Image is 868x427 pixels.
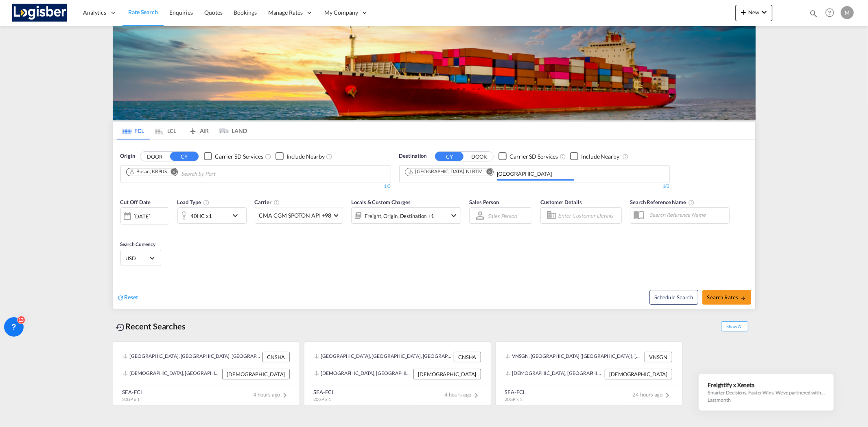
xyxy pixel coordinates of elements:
[505,369,603,379] div: ESVGO, Vigo, Spain, Southern Europe, Europe
[841,6,854,19] div: M
[740,295,746,301] md-icon: icon-arrow-right
[645,352,672,362] div: VNSGN
[254,391,290,398] span: 4 hours ago
[823,6,837,20] span: Help
[177,199,210,205] span: Load Type
[702,290,751,305] button: Search Ratesicon-arrow-right
[275,152,325,161] md-checkbox: Checkbox No Ink
[823,6,841,20] div: Help
[273,199,280,206] md-icon: The selected Trucker/Carrierwill be displayed in the rate results If the rates are from another f...
[469,199,499,205] span: Sales Person
[809,9,818,18] md-icon: icon-magnify
[498,152,558,161] md-checkbox: Checkbox No Ink
[454,352,481,362] div: CNSHA
[215,152,263,161] div: Carrier SD Services
[222,369,289,379] div: [DEMOGRAPHIC_DATA]
[314,369,412,379] div: ESVGO, Vigo, Spain, Southern Europe, Europe
[351,207,461,224] div: Freight Origin Destination Factory Stuffingicon-chevron-down
[505,352,643,362] div: VNSGN, Ho Chi Minh City (Saigon), Viet Nam, South East Asia, Asia Pacific
[120,183,391,190] div: 1/3
[487,210,518,222] md-select: Sales Person
[169,9,193,16] span: Enquiries
[633,391,673,398] span: 24 hours ago
[286,152,325,161] div: Include Nearby
[570,152,619,161] md-checkbox: Checkbox No Ink
[116,322,126,332] md-icon: icon-backup-restore
[117,293,138,302] div: icon-refreshReset
[495,342,682,406] recent-search-card: VNSGN, [GEOGRAPHIC_DATA] ([GEOGRAPHIC_DATA]), [GEOGRAPHIC_DATA], [GEOGRAPHIC_DATA], [GEOGRAPHIC_D...
[150,122,182,139] md-tab-item: LCL
[630,199,695,205] span: Search Reference Name
[265,153,271,160] md-icon: Unchecked: Search for CY (Container Yard) services for all selected carriers.Checked : Search for...
[123,352,260,362] div: CNSHA, Shanghai, China, Greater China & Far East Asia, Asia Pacific
[326,153,333,160] md-icon: Unchecked: Ignores neighbouring ports when fetching rates.Checked : Includes neighbouring ports w...
[126,255,149,262] span: USD
[117,122,247,139] md-pagination-wrapper: Use the left and right arrow keys to navigate between tabs
[182,122,215,139] md-tab-item: AIR
[177,207,247,224] div: 40HC x1icon-chevron-down
[314,396,331,402] span: 20GP x 1
[472,390,481,400] md-icon: icon-chevron-right
[399,152,427,160] span: Destination
[259,211,332,220] span: CMA CGM SPOTON API +98
[123,369,221,379] div: ESVGO, Vigo, Spain, Southern Europe, Europe
[125,294,138,301] span: Reset
[125,252,157,264] md-select: Select Currency: $ USDUnited States Dollar
[262,352,290,362] div: CNSHA
[120,241,156,247] span: Search Currency
[413,369,481,379] div: [DEMOGRAPHIC_DATA]
[120,207,169,224] div: [DATE]
[560,153,566,160] md-icon: Unchecked: Search for CY (Container Yard) services for all selected carriers.Checked : Search for...
[203,199,210,206] md-icon: icon-information-outline
[120,224,127,235] md-datepicker: Select
[215,122,247,139] md-tab-item: LAND
[481,168,493,176] button: Remove
[408,168,485,175] div: Press delete to remove this chip.
[134,213,151,220] div: [DATE]
[181,168,258,181] input: Chips input.
[128,9,158,15] span: Rate Search
[404,166,578,181] md-chips-wrap: Chips container. Use arrow keys to select chips.
[122,396,140,402] span: 20GP x 1
[505,388,526,396] div: SEA-FCL
[125,166,262,181] md-chips-wrap: Chips container. Use arrow keys to select chips.
[707,294,746,301] span: Search Rates
[122,388,143,396] div: SEA-FCL
[497,168,574,181] input: Chips input.
[113,26,756,120] img: LCL+%26+FCL+BACKGROUND.png
[739,9,769,15] span: New
[739,7,748,17] md-icon: icon-plus 400-fg
[809,9,818,21] div: icon-magnify
[408,168,483,175] div: Rotterdam, NLRTM
[129,168,169,175] div: Press delete to remove this chip.
[663,390,673,400] md-icon: icon-chevron-right
[113,317,189,335] div: Recent Searches
[622,153,629,160] md-icon: Unchecked: Ignores neighbouring ports when fetching rates.Checked : Includes neighbouring ports w...
[170,152,199,161] button: CY
[117,294,125,301] md-icon: icon-refresh
[113,140,755,309] div: OriginDOOR CY Checkbox No InkUnchecked: Search for CY (Container Yard) services for all selected ...
[304,342,491,406] recent-search-card: [GEOGRAPHIC_DATA], [GEOGRAPHIC_DATA], [GEOGRAPHIC_DATA], [GEOGRAPHIC_DATA] & [GEOGRAPHIC_DATA], [...
[645,209,729,221] input: Search Reference Name
[605,369,672,379] div: [DEMOGRAPHIC_DATA]
[165,168,177,176] button: Remove
[445,391,481,398] span: 4 hours ago
[204,152,263,161] md-checkbox: Checkbox No Ink
[268,9,303,17] span: Manage Rates
[113,342,300,406] recent-search-card: [GEOGRAPHIC_DATA], [GEOGRAPHIC_DATA], [GEOGRAPHIC_DATA], [GEOGRAPHIC_DATA] & [GEOGRAPHIC_DATA], [...
[505,396,522,402] span: 20GP x 1
[325,9,358,17] span: My Company
[649,290,698,305] button: Note: By default Schedule search will only considerorigin ports, destination ports and cut off da...
[117,122,150,139] md-tab-item: FCL
[735,5,772,21] button: icon-plus 400-fgNewicon-chevron-down
[314,388,335,396] div: SEA-FCL
[509,152,558,161] div: Carrier SD Services
[351,199,411,205] span: Locals & Custom Charges
[314,352,452,362] div: CNSHA, Shanghai, China, Greater China & Far East Asia, Asia Pacific
[188,126,198,132] md-icon: icon-airplane
[465,152,493,161] button: DOOR
[120,199,151,205] span: Cut Off Date
[129,168,167,175] div: Busan, KRPUS
[688,199,695,206] md-icon: Your search will be saved by the below given name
